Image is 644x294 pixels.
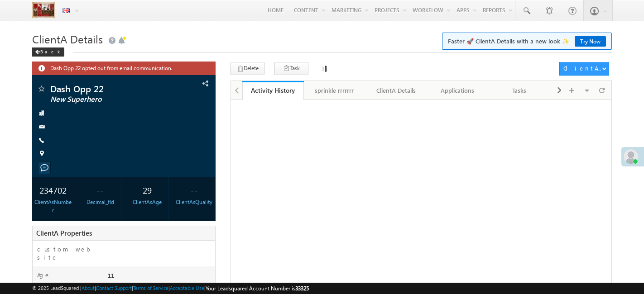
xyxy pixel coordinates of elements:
div: Decimal_fld [82,198,119,206]
span: Dash Opp 22 opted out from email communication. [50,64,190,71]
label: custom website [37,245,99,261]
span: ClientA Details [32,32,103,46]
span: © 2025 LeadSquared | | | | | [32,284,309,293]
a: Back [32,47,69,55]
div: ClientAsQuality [175,198,212,206]
a: Applications [427,81,489,100]
img: search-leads-loading.gif [319,63,327,75]
a: Acceptable Use [170,285,204,291]
label: Age [37,271,51,279]
img: Custom Logo [32,2,55,18]
div: ClientA Actions [563,64,602,72]
a: About [82,285,95,291]
a: ClientA Details [365,81,427,100]
div: ClientAsNumber [34,198,72,214]
a: Tasks [489,81,551,100]
a: Contact Support [96,285,132,291]
span: New Superhero [50,95,163,104]
div: ClientA Details [373,85,419,96]
a: Try Now [575,36,606,47]
button: Delete [231,62,264,75]
div: Back [32,47,64,57]
a: sprinkle rrrrrrr [304,81,365,100]
div: ClientAsAge [129,198,166,206]
div: -- [82,181,119,198]
a: Activity History [242,81,304,100]
div: -- [175,181,212,198]
span: Faster 🚀 ClientA Details with a new look ✨ [448,37,606,46]
span: ClientA Properties [36,228,92,237]
div: Activity History [249,86,297,95]
div: 234702 [34,181,72,198]
span: 33325 [295,285,309,292]
div: Applications [434,85,481,96]
button: Task [274,62,308,75]
span: Dash Opp 22 [50,84,163,93]
div: 11 [106,271,215,284]
div: sprinkle rrrrrrr [311,85,357,96]
div: Tasks [496,85,543,96]
a: Terms of Service [133,285,168,291]
span: Your Leadsquared Account Number is [206,285,309,292]
button: ClientA Actions [559,62,609,76]
div: 29 [129,181,166,198]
